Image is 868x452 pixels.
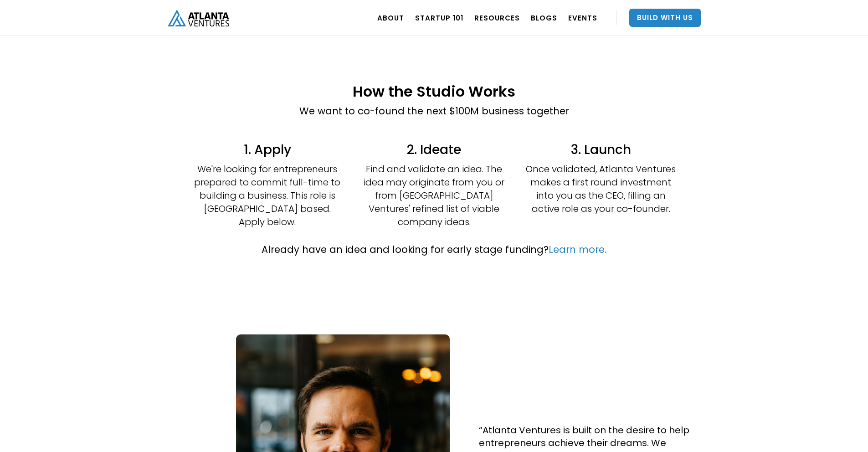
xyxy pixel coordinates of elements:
[359,141,509,158] h4: 2. Ideate
[262,242,606,257] p: Already have an idea and looking for early stage funding?
[526,163,676,216] p: Once validated, Atlanta Ventures makes a first round investment into you as the CEO, filling an a...
[377,5,404,31] a: ABOUT
[359,163,509,229] p: Find and validate an idea. The idea may originate from you or from [GEOGRAPHIC_DATA] Ventures' re...
[299,83,569,99] h2: How the Studio Works
[549,243,606,256] a: Learn more.
[526,141,676,158] h4: 3. Launch
[415,5,463,31] a: Startup 101
[299,104,569,118] p: We want to co-found the next $100M business together
[192,141,343,158] h4: 1. Apply
[629,9,701,27] a: Build With Us
[568,5,597,31] a: EVENTS
[474,5,520,31] a: RESOURCES
[192,163,343,229] p: We're looking for entrepreneurs prepared to commit full-time to building a business. This role is...
[531,5,557,31] a: BLOGS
